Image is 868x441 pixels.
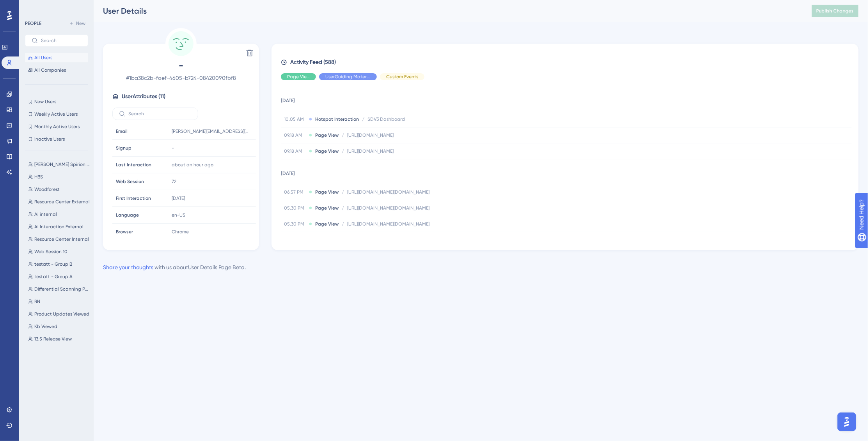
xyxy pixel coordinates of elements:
[25,185,93,194] button: Woodforest
[66,19,88,28] button: New
[112,59,250,72] span: -
[112,73,250,83] span: # 1ba38c2b-faef-4605-b724-08420090fbf8
[103,263,246,272] div: with us about User Details Page Beta .
[34,249,67,255] span: Web Session 10
[25,20,41,26] div: PEOPLE
[315,221,339,227] span: Page View
[284,132,306,138] span: 09.18 AM
[172,196,185,201] time: [DATE]
[25,284,93,294] button: Differential Scanning Post
[34,55,52,61] span: All Users
[34,161,90,168] span: [PERSON_NAME] Spirion User
[281,159,852,184] td: [DATE]
[347,221,430,227] span: [URL][DOMAIN_NAME][DOMAIN_NAME]
[34,298,40,305] span: RN
[281,86,852,111] td: [DATE]
[172,162,213,168] time: about an hour ago
[284,205,306,211] span: 05.30 PM
[25,309,93,319] button: Product Updates Viewed
[116,145,131,151] span: Signup
[347,205,430,211] span: [URL][DOMAIN_NAME][DOMAIN_NAME]
[34,311,89,317] span: Product Updates Viewed
[812,5,859,17] button: Publish Changes
[25,122,88,131] button: Monthly Active Users
[34,211,57,217] span: Ai internal
[25,172,93,182] button: HBS
[284,237,306,243] span: 05.27 PM
[25,259,93,269] button: testatt - Group B
[34,174,43,180] span: HBS
[347,189,430,195] span: [URL][DOMAIN_NAME][DOMAIN_NAME]
[34,224,83,230] span: Ai Interaction External
[287,74,310,80] span: Page View
[34,261,72,267] span: testatt - Group B
[34,186,60,192] span: Woodforest
[25,109,88,119] button: Weekly Active Users
[290,58,336,67] span: Activity Feed (588)
[128,111,192,116] input: Search
[34,336,72,342] span: 13.5 Release View
[347,237,430,243] span: [URL][DOMAIN_NAME][DOMAIN_NAME]
[25,97,88,106] button: New Users
[342,132,344,138] span: /
[25,53,88,62] button: All Users
[34,99,56,105] span: New Users
[284,148,306,154] span: 09.18 AM
[342,237,344,243] span: /
[34,323,57,330] span: Kb Viewed
[25,235,93,244] button: Resource Center Internal
[172,229,189,235] span: Chrome
[325,74,371,80] span: UserGuiding Material
[34,67,66,73] span: All Companies
[347,148,394,154] span: [URL][DOMAIN_NAME]
[347,132,394,138] span: [URL][DOMAIN_NAME]
[25,222,93,231] button: Ai Interaction External
[315,237,339,243] span: Page View
[34,123,80,130] span: Monthly Active Users
[362,116,364,122] span: /
[34,236,89,242] span: Resource Center Internal
[315,189,339,195] span: Page View
[25,65,88,75] button: All Companies
[103,5,792,16] div: User Details
[116,178,144,185] span: Web Session
[103,264,153,270] a: Share your thoughts
[116,212,139,218] span: Language
[25,210,93,219] button: Ai internal
[835,410,859,434] iframe: UserGuiding AI Assistant Launcher
[367,116,405,122] span: SDV3 Dashboard
[25,197,93,206] button: Resource Center External
[172,178,176,185] span: 72
[116,128,128,134] span: Email
[116,229,133,235] span: Browser
[342,205,344,211] span: /
[25,334,93,344] button: 13.5 Release View
[284,189,306,195] span: 06.57 PM
[34,111,78,117] span: Weekly Active Users
[122,92,165,101] span: User Attributes ( 11 )
[315,132,339,138] span: Page View
[284,221,306,227] span: 05.30 PM
[342,221,344,227] span: /
[25,322,93,331] button: Kb Viewed
[386,74,418,80] span: Custom Events
[284,116,306,122] span: 10.05 AM
[342,189,344,195] span: /
[172,145,174,151] span: -
[18,2,49,11] span: Need Help?
[34,273,73,280] span: testatt - Group A
[76,20,85,26] span: New
[34,286,90,292] span: Differential Scanning Post
[25,247,93,256] button: Web Session 10
[41,38,82,43] input: Search
[25,297,93,306] button: RN
[342,148,344,154] span: /
[34,136,65,142] span: Inactive Users
[172,212,185,218] span: en-US
[172,128,250,134] span: [PERSON_NAME][EMAIL_ADDRESS][PERSON_NAME][DOMAIN_NAME]
[34,199,90,205] span: Resource Center External
[25,134,88,144] button: Inactive Users
[116,195,151,201] span: First Interaction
